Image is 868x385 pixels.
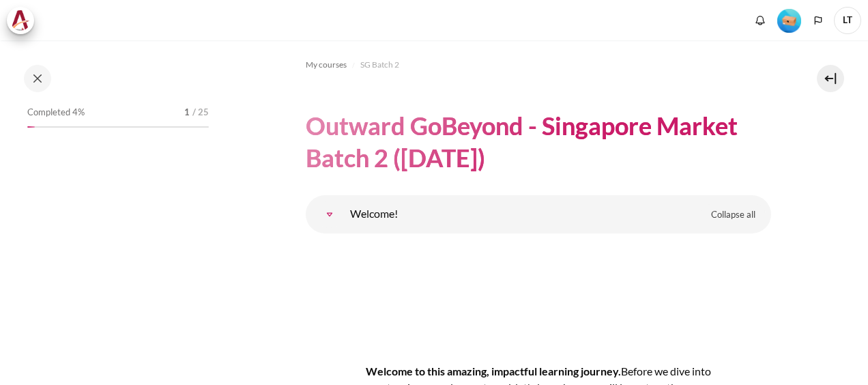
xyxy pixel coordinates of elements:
[306,54,771,76] nav: Navigation bar
[27,126,35,128] div: 4%
[834,7,861,34] span: LT
[7,7,41,34] a: Architeck Architeck
[808,10,828,31] button: Languages
[306,59,347,71] span: My courses
[711,208,755,222] span: Collapse all
[750,10,770,31] div: Show notification window with no new notifications
[192,106,209,119] span: / 25
[834,7,861,34] a: User menu
[772,8,807,33] a: Level #1
[360,57,399,73] a: SG Batch 2
[306,57,347,73] a: My courses
[316,201,343,228] a: Welcome!
[777,9,801,33] img: Level #1
[27,106,85,119] span: Completed 4%
[11,10,30,31] img: Architeck
[184,106,190,119] span: 1
[306,110,771,174] h1: Outward GoBeyond - Singapore Market Batch 2 ([DATE])
[777,8,801,33] div: Level #1
[621,365,628,377] span: B
[701,203,766,227] a: Collapse all
[360,59,399,71] span: SG Batch 2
